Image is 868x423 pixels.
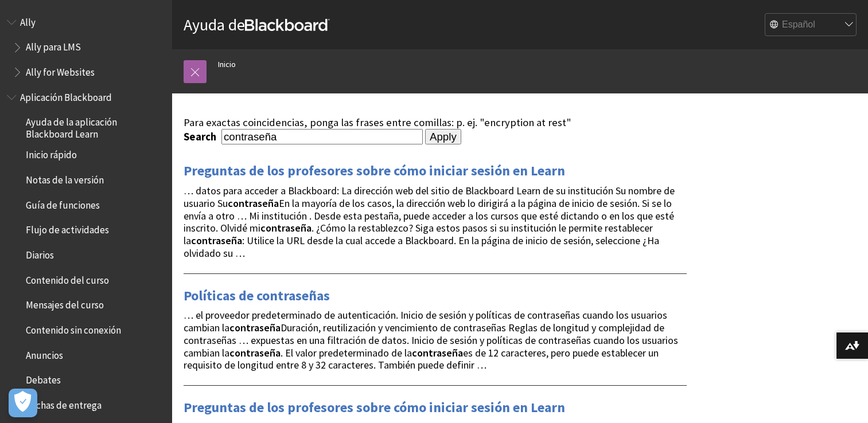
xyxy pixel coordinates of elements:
span: Inicio rápido [26,146,77,161]
span: Fechas de entrega [26,395,102,411]
a: Políticas de contraseñas [184,287,330,305]
span: Ally para LMS [26,38,81,53]
span: Flujo de actividades [26,221,109,236]
strong: Blackboard [245,19,330,31]
span: Anuncios [26,346,63,361]
span: Contenido sin conexión [26,320,121,336]
a: Inicio [218,57,236,72]
button: Abrir preferencias [9,389,37,417]
nav: Book outline for Anthology Ally Help [7,13,165,82]
input: Apply [425,129,461,145]
span: Contenido del curso [26,271,109,286]
span: Diarios [26,245,54,261]
span: … el proveedor predeterminado de autenticación. Inicio de sesión y políticas de contraseñas cuand... [184,308,678,371]
span: … datos para acceder a Blackboard: La dirección web del sitio de Blackboard Learn de su instituci... [184,184,675,260]
span: Mensajes del curso [26,296,104,311]
span: Ally for Websites [26,62,95,78]
select: Site Language Selector [765,14,857,37]
a: Preguntas de los profesores sobre cómo iniciar sesión en Learn [184,162,565,180]
span: Notas de la versión [26,170,104,186]
a: Preguntas de los profesores sobre cómo iniciar sesión en Learn [184,398,565,417]
label: Search [184,130,219,143]
span: Ayuda de la aplicación Blackboard Learn [26,113,164,140]
span: Guía de funciones [26,195,100,211]
strong: contraseña [260,221,312,234]
span: Debates [26,371,61,386]
strong: contraseña [191,234,242,247]
strong: contraseña [229,321,281,334]
span: Ally [20,13,36,28]
strong: contraseña [228,197,279,210]
strong: contraseña [229,346,281,359]
a: Ayuda deBlackboard [184,14,330,35]
span: Aplicación Blackboard [20,88,112,103]
div: Para exactas coincidencias, ponga las frases entre comillas: p. ej. "encryption at rest" [184,116,687,129]
strong: contraseña [412,346,463,359]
